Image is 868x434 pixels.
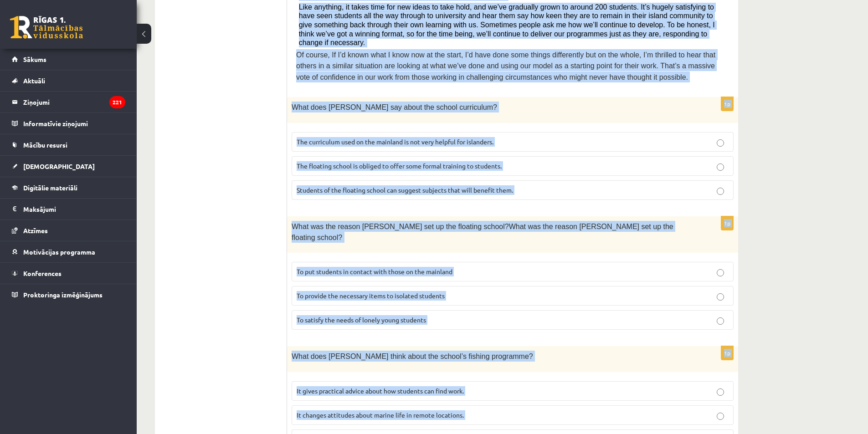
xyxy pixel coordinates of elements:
legend: Maksājumi [23,199,125,220]
a: Digitālie materiāli [12,177,125,198]
span: [DEMOGRAPHIC_DATA] [23,162,95,170]
span: Sākums [23,55,46,63]
input: The floating school is obliged to offer some formal training to students. [717,163,724,171]
a: Ziņojumi221 [12,92,125,112]
a: Sākums [12,49,125,70]
span: The floating school is obliged to offer some formal training to students. [297,162,502,170]
span: Of course, If I’d known what I know now at the start, I’d have done some things differently but o... [296,51,715,81]
input: The curriculum used on the mainland is not very helpful for islanders. [717,139,724,147]
p: 1p [721,216,734,230]
a: Konferences [12,263,125,284]
span: It gives practical advice about how students can find work. [297,387,464,395]
input: It changes attitudes about marine life in remote locations. [717,413,724,420]
input: Students of the floating school can suggest subjects that will benefit them. [717,188,724,195]
a: Atzīmes [12,220,125,241]
span: Proktoringa izmēģinājums [23,291,103,299]
a: Maksājumi [12,199,125,220]
a: Aktuāli [12,70,125,91]
span: What does [PERSON_NAME] think about the school’s fishing programme? [292,352,533,360]
span: Konferences [23,269,62,277]
span: Digitālie materiāli [23,184,77,192]
a: Informatīvie ziņojumi [12,113,125,134]
legend: Informatīvie ziņojumi [23,113,125,134]
span: The curriculum used on the mainland is not very helpful for islanders. [297,138,493,146]
a: [DEMOGRAPHIC_DATA] [12,156,125,177]
a: Rīgas 1. Tālmācības vidusskola [10,16,83,39]
span: What was the reason [PERSON_NAME] set up the floating school?What was the reason [PERSON_NAME] se... [292,223,673,241]
input: To satisfy the needs of lonely young students [717,317,724,325]
span: To satisfy the needs of lonely young students [297,316,426,324]
span: Students of the floating school can suggest subjects that will benefit them. [297,186,513,194]
span: To provide the necessary items to isolated students [297,291,445,300]
i: 221 [109,96,125,108]
p: 1p [721,346,734,360]
a: Motivācijas programma [12,241,125,262]
span: It changes attitudes about marine life in remote locations. [297,411,464,419]
span: Motivācijas programma [23,248,95,256]
span: To put students in contact with those on the mainland [297,267,452,276]
a: Mācību resursi [12,134,125,155]
span: What does [PERSON_NAME] say about the school curriculum? [292,103,497,111]
span: Like anything, it takes time for new ideas to take hold, and we’ve gradually grown to around 200 ... [299,3,715,47]
input: To put students in contact with those on the mainland [717,269,724,276]
a: Proktoringa izmēģinājums [12,284,125,305]
span: Aktuāli [23,77,45,85]
span: Mācību resursi [23,141,67,149]
p: 1p [721,97,734,111]
input: It gives practical advice about how students can find work. [717,388,724,396]
span: Atzīmes [23,226,48,235]
legend: Ziņojumi [23,92,125,112]
input: To provide the necessary items to isolated students [717,293,724,301]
